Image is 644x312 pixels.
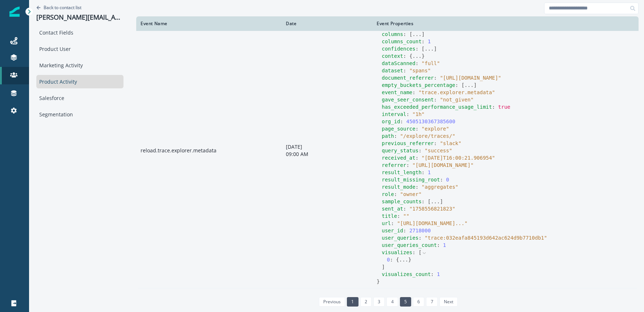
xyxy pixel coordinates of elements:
div: : [382,234,634,241]
span: " explore " [422,126,449,132]
button: ... [399,256,408,263]
span: " not_given " [440,97,474,103]
span: 0 [387,257,390,263]
div: : [382,169,634,176]
div: Marketing Activity [36,59,123,72]
div: Event Properties [377,21,634,27]
span: columns_count [382,39,422,44]
span: user_queries [382,235,418,241]
a: Next page [440,297,458,307]
span: dataset [382,68,403,73]
span: " aggregates " [422,184,458,190]
span: referrer [382,162,406,168]
span: [ [418,249,421,255]
a: Page 1 is your current page [347,297,358,307]
div: : [382,89,634,96]
span: " " [403,213,409,219]
span: true [498,104,510,110]
div: : [382,198,634,205]
span: } [408,257,411,263]
div: Segmentation [36,108,123,121]
span: } [377,279,380,284]
div: : [382,241,634,249]
span: visualizes_count [382,271,431,277]
span: has_exceeded_performance_usage_limit [382,104,492,110]
div: Event Name [141,21,277,27]
span: sample_counts [382,199,422,204]
span: " [URL][DOMAIN_NAME] " [412,162,474,168]
div: : [382,74,634,81]
a: Page 3 [373,297,385,307]
span: interval [382,111,406,117]
span: dataScanned [382,60,416,66]
span: result_mode [382,184,416,190]
div: : [382,220,634,227]
div: : [382,271,634,278]
p: [PERSON_NAME][EMAIL_ADDRESS][DOMAIN_NAME] [36,13,123,21]
div: : [382,205,634,212]
span: { [409,53,412,59]
div: : [382,45,634,52]
span: event_name [382,89,412,95]
p: Back to contact list [44,4,81,11]
span: document_referrer [382,75,434,81]
span: " trace.explorer.metadata " [418,89,495,95]
div: : [382,67,634,74]
a: Page 6 [413,297,424,307]
span: user_id [382,228,403,233]
td: reload.trace.explorer.metadata [136,13,282,288]
div: Product Activity [36,75,123,88]
ul: Pagination [317,297,458,307]
div: : [382,38,634,45]
div: : [382,103,634,111]
span: 1 [428,39,430,44]
span: 2718000 [409,228,431,233]
span: path [382,133,394,139]
div: : [382,249,634,271]
div: : [382,176,634,183]
span: visualizes [382,249,412,255]
span: confidences [382,46,416,52]
div: : [382,132,634,140]
div: : [382,60,634,67]
div: Contact Fields [36,26,123,39]
span: ] [434,46,437,52]
span: columns [382,31,403,37]
div: : [382,140,634,147]
a: Page 7 [426,297,437,307]
span: " [DATE]T16:00:21.906954 " [422,155,495,161]
p: 09:00 AM [286,151,368,158]
div: : [382,154,634,161]
button: ... [412,52,421,60]
button: ... [412,31,421,38]
div: : [382,191,634,198]
span: url [382,220,391,226]
button: ... [431,198,440,205]
span: " 1h " [412,111,425,117]
img: Inflection [9,7,20,17]
div: : [382,111,634,118]
span: org_id [382,119,400,124]
span: query_status [382,148,418,153]
div: Salesforce [36,91,123,105]
span: previous_referrer [382,140,434,146]
span: [ [461,82,464,88]
div: : [387,256,634,263]
span: result_missing_root [382,177,440,183]
div: : [382,227,634,234]
span: gave_seer_consent [382,97,434,103]
button: Go back [36,4,81,11]
span: 1 [428,169,430,175]
span: 4505130367385600 [406,119,455,124]
button: ... [465,81,474,89]
span: ] [474,82,477,88]
button: ... [425,45,434,52]
p: [DATE] [286,143,368,151]
div: : [382,161,634,169]
span: { [396,257,399,263]
span: sent_at [382,206,403,212]
span: page_source [382,126,416,132]
span: context [382,53,403,59]
div: : [382,96,634,103]
span: 1 [443,242,446,248]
